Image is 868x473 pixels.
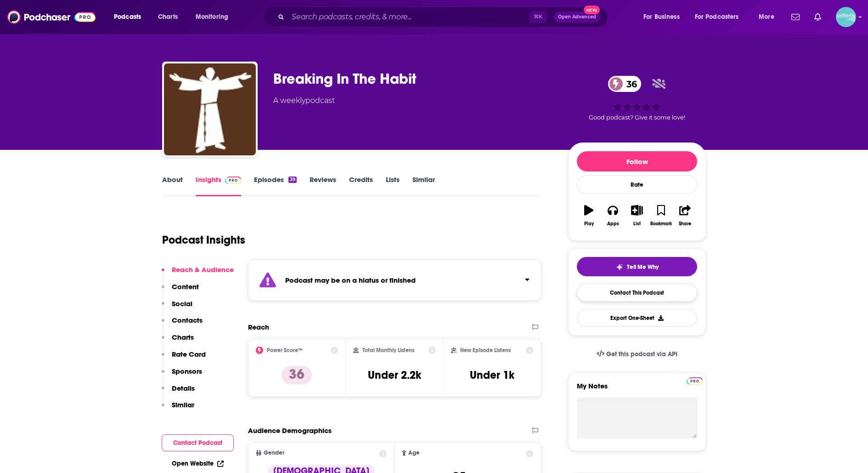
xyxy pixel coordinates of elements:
div: A weekly podcast [273,95,335,106]
button: Open AdvancedNew [554,11,600,23]
div: Bookmark [650,221,672,227]
button: Share [673,199,697,232]
img: User Profile [836,7,856,27]
a: Credits [349,175,373,196]
div: Share [679,221,691,227]
button: Play [577,199,601,232]
label: My Notes [577,382,697,398]
span: Good podcast? Give it some love! [589,114,685,121]
button: Show profile menu [836,7,856,27]
div: Play [584,221,594,227]
span: Podcasts [114,11,141,23]
button: Export One-Sheet [577,309,697,327]
button: open menu [637,10,691,24]
img: Podchaser Pro [225,177,241,184]
button: tell me why sparkleTell Me Why [577,257,697,276]
span: New [584,6,600,14]
div: Search podcasts, credits, & more... [271,6,617,28]
div: 36Good podcast? Give it some love! [568,70,706,127]
a: Contact This Podcast [577,284,697,302]
h2: Power Score™ [267,347,303,353]
a: Lists [386,175,400,196]
button: open menu [752,10,786,24]
span: For Business [643,11,680,23]
span: 36 [617,76,642,92]
span: ⌘ K [530,11,547,23]
h2: Reach [248,323,269,331]
span: Get this podcast via API [606,350,677,358]
p: Contacts [172,316,203,325]
h3: Under 2.2k [368,368,421,382]
span: For Podcasters [695,11,739,23]
p: Details [172,384,195,393]
p: Charts [172,333,194,342]
span: Open Advanced [558,15,596,19]
button: Sponsors [162,367,202,384]
span: More [759,11,774,23]
button: Reach & Audience [162,265,234,282]
button: Contact Podcast [162,434,234,451]
p: Similar [172,400,194,409]
a: Show notifications dropdown [811,9,825,25]
img: tell me why sparkle [616,263,623,271]
div: Apps [607,221,619,227]
div: Rate [577,175,697,194]
span: Monitoring [196,11,228,23]
button: Bookmark [649,199,673,232]
button: Similar [162,400,194,417]
button: Charts [162,333,194,350]
p: Rate Card [172,350,206,359]
a: Reviews [310,175,336,196]
button: open menu [189,10,240,24]
button: open menu [107,10,153,24]
span: Age [408,450,420,456]
div: 39 [288,177,297,183]
div: List [633,221,641,227]
button: Details [162,384,195,401]
img: Podchaser Pro [687,377,703,385]
h2: Audience Demographics [248,426,332,435]
button: open menu [689,10,752,24]
a: Charts [152,10,183,24]
p: Sponsors [172,367,202,376]
a: 36 [608,76,642,92]
p: Social [172,299,192,308]
p: Content [172,282,199,291]
a: Episodes39 [254,175,297,196]
a: Pro website [687,376,703,385]
a: Open Website [172,460,224,467]
p: Reach & Audience [172,265,234,274]
img: Breaking In The Habit [164,63,256,155]
button: Rate Card [162,350,206,367]
button: List [625,199,649,232]
button: Follow [577,151,697,171]
span: Gender [264,450,284,456]
button: Social [162,299,192,316]
p: 36 [282,366,312,384]
h2: Total Monthly Listens [362,347,414,353]
button: Contacts [162,316,203,333]
h1: Podcast Insights [162,233,245,247]
input: Search podcasts, credits, & more... [288,10,530,24]
a: InsightsPodchaser Pro [196,175,241,196]
a: Similar [412,175,435,196]
a: Show notifications dropdown [788,9,803,25]
section: Click to expand status details [248,260,541,301]
img: Podchaser - Follow, Share and Rate Podcasts [7,8,96,26]
span: Tell Me Why [627,263,659,271]
button: Content [162,282,199,299]
button: Apps [601,199,625,232]
a: About [162,175,183,196]
span: Charts [158,11,178,23]
span: Logged in as JessicaPellien [836,7,856,27]
h2: New Episode Listens [460,347,511,353]
a: Get this podcast via API [589,343,685,365]
h3: Under 1k [470,368,514,382]
strong: Podcast may be on a hiatus or finished [285,276,416,285]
